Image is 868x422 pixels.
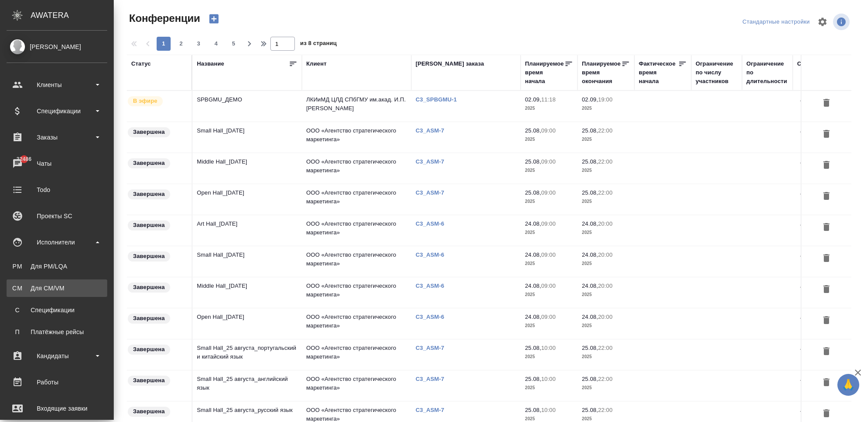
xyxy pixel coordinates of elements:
[7,131,107,144] div: Заказы
[416,220,451,227] a: C3_ASM-6
[819,188,834,205] button: Удалить
[598,127,612,134] p: 22:00
[582,96,598,103] p: 02.09,
[7,301,107,319] a: ССпецификации
[598,282,612,289] p: 20:00
[416,251,451,258] a: C3_ASM-6
[582,220,598,227] p: 24.08,
[227,37,241,51] button: 5
[525,282,541,289] p: 24.08,
[525,376,541,382] p: 25.08,
[541,220,556,227] p: 09:00
[541,345,556,351] p: 10:00
[416,407,451,413] a: C3_ASM-7
[525,189,541,196] p: 25.08,
[598,251,612,258] p: 20:00
[192,91,302,122] td: SPBGMU_ДЕМО
[696,59,738,86] div: Ограничение по числу участников
[598,407,612,413] p: 22:00
[192,37,206,51] button: 3
[598,376,612,382] p: 22:00
[192,215,302,246] td: Art Hall_[DATE]
[302,246,411,277] td: ООО «Агентство стратегического маркетинга»
[7,183,107,196] div: Todo
[525,251,541,258] p: 24.08,
[819,375,834,391] button: Удалить
[582,251,598,258] p: 24.08,
[582,59,621,86] div: Планируемое время окончания
[306,59,326,68] div: Клиент
[740,15,812,29] div: split button
[819,95,834,112] button: Удалить
[582,407,598,413] p: 25.08,
[416,345,451,351] a: C3_ASM-7
[582,135,630,144] p: 2025
[31,7,114,24] div: AWATERA
[819,251,834,267] button: Удалить
[7,258,107,275] a: PMДля PM/LQA
[302,308,411,339] td: ООО «Агентство стратегического маркетинга»
[7,402,107,415] div: Входящие заявки
[598,158,612,165] p: 22:00
[133,376,165,385] p: Завершена
[833,14,851,30] span: Посмотреть информацию
[541,127,556,134] p: 09:00
[300,38,337,51] span: из 8 страниц
[541,407,556,413] p: 10:00
[541,251,556,258] p: 09:00
[192,184,302,215] td: Open Hall_[DATE]
[192,153,302,184] td: Middle Hall_[DATE]
[416,314,451,320] p: C3_ASM-6
[302,277,411,308] td: ООО «Агентство стратегического маркетинга»
[582,166,630,175] p: 2025
[302,339,411,370] td: ООО «Агентство стратегического маркетинга»
[302,215,411,246] td: ООО «Агентство стратегического маркетинга»
[302,370,411,401] td: ООО «Агентство стратегического маркетинга»
[416,158,451,165] p: C3_ASM-7
[582,189,598,196] p: 25.08,
[7,349,107,363] div: Кандидаты
[582,376,598,382] p: 25.08,
[174,37,188,51] button: 2
[582,127,598,134] p: 25.08,
[302,184,411,215] td: ООО «Агентство стратегического маркетинга»
[227,39,241,48] span: 5
[192,39,206,48] span: 3
[639,59,678,86] div: Фактическое время начала
[11,262,103,271] div: Для PM/LQA
[209,37,223,51] button: 4
[192,246,302,277] td: Small Hall_[DATE]
[525,290,573,299] p: 2025
[525,407,541,413] p: 25.08,
[541,314,556,320] p: 09:00
[582,228,630,237] p: 2025
[7,323,107,341] a: ППлатёжные рейсы
[541,189,556,196] p: 09:00
[525,127,541,134] p: 25.08,
[416,376,451,382] p: C3_ASM-7
[416,96,463,103] a: C3_SPBGMU-1
[525,314,541,320] p: 24.08,
[541,376,556,382] p: 10:00
[819,220,834,236] button: Удалить
[582,282,598,289] p: 24.08,
[582,345,598,351] p: 25.08,
[819,157,834,174] button: Удалить
[133,97,157,105] p: В эфире
[192,277,302,308] td: Middle Hall_[DATE]
[131,59,151,68] div: Статус
[127,11,200,25] span: Конференции
[582,321,630,330] p: 2025
[598,220,612,227] p: 20:00
[302,153,411,184] td: ООО «Агентство стратегического маркетинга»
[7,376,107,389] div: Работы
[582,197,630,206] p: 2025
[416,59,484,68] div: [PERSON_NAME] заказа
[582,352,630,361] p: 2025
[192,308,302,339] td: Open Hall_[DATE]
[133,345,165,354] p: Завершена
[133,314,165,323] p: Завершена
[541,282,556,289] p: 09:00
